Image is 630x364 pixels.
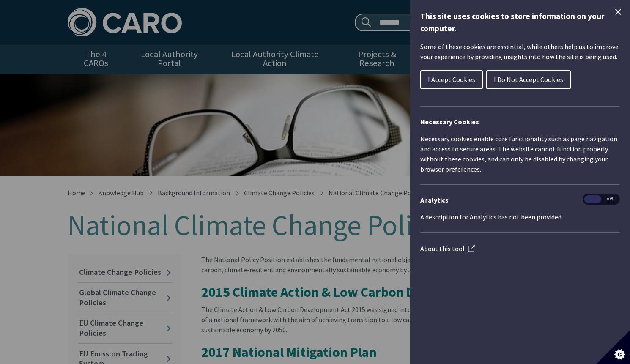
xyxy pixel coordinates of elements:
[420,195,620,205] h3: Analytics
[486,70,571,89] button: I Do Not Accept Cookies
[420,70,483,89] button: I Accept Cookies
[428,75,475,84] span: I Accept Cookies
[420,134,620,174] p: Necessary cookies enable core functionality such as page navigation and access to secure areas. T...
[420,244,475,253] a: About this tool
[420,212,620,222] p: A description for Analytics has not been provided.
[584,195,601,203] span: On
[596,330,630,364] button: Set cookie preferences
[601,195,618,203] span: Off
[420,41,620,62] p: Some of these cookies are essential, while others help us to improve your experience by providing...
[420,117,620,127] h2: Necessary Cookies
[420,10,620,35] h1: This site uses cookies to store information on your computer.
[613,7,623,17] button: Close Cookie Control
[494,75,563,84] span: I Do Not Accept Cookies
